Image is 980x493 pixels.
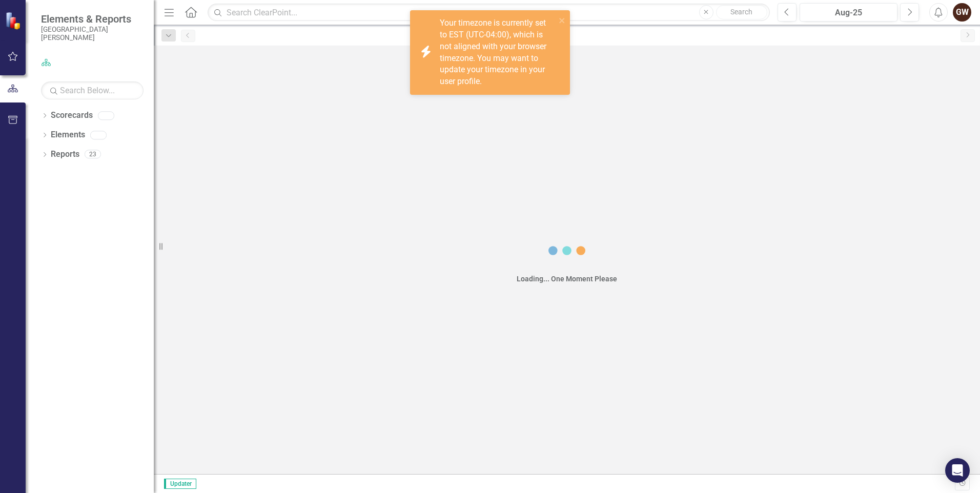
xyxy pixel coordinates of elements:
span: Search [730,8,752,16]
span: Elements & Reports [41,13,144,25]
div: Your timezone is currently set to EST (UTC-04:00), which is not aligned with your browser timezon... [440,17,556,88]
a: Scorecards [51,110,93,121]
input: Search ClearPoint... [208,4,770,22]
a: Reports [51,149,79,160]
img: ClearPoint Strategy [5,12,23,30]
button: close [559,14,566,26]
div: 23 [85,150,101,159]
small: [GEOGRAPHIC_DATA][PERSON_NAME] [41,25,144,42]
button: GW [953,3,971,22]
div: Loading... One Moment Please [517,274,617,284]
button: Search [716,5,767,19]
a: Elements [51,129,85,141]
button: Aug-25 [800,3,897,22]
div: Open Intercom Messenger [945,458,970,483]
div: Aug-25 [803,7,894,19]
span: Updater [164,479,196,489]
input: Search Below... [41,81,144,99]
